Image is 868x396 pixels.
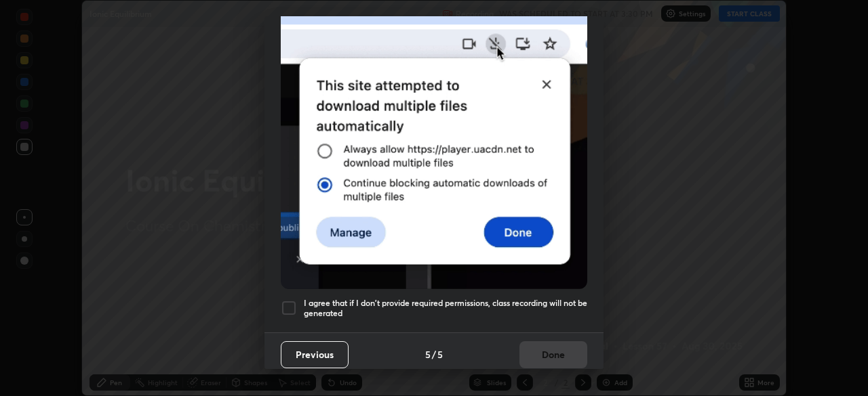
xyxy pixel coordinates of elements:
[425,347,431,361] h4: 5
[281,341,349,368] button: Previous
[437,347,443,361] h4: 5
[304,298,587,319] h5: I agree that if I don't provide required permissions, class recording will not be generated
[432,347,436,361] h4: /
